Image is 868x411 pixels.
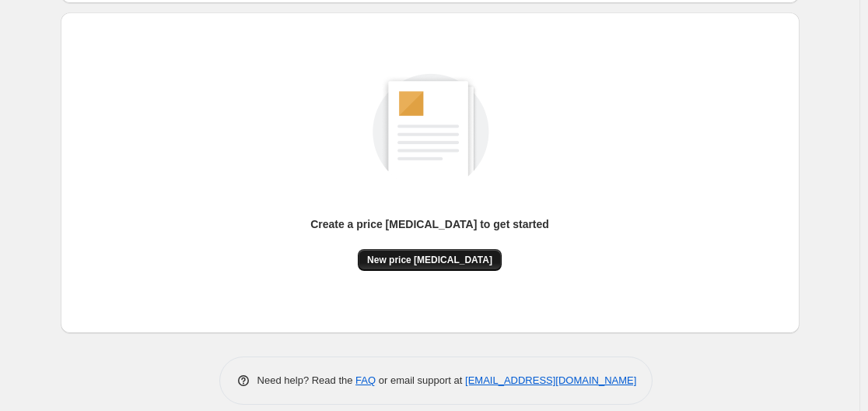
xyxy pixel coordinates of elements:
[465,374,636,386] a: [EMAIL_ADDRESS][DOMAIN_NAME]
[376,374,465,386] span: or email support at
[310,216,549,232] p: Create a price [MEDICAL_DATA] to get started
[358,249,502,271] button: New price [MEDICAL_DATA]
[355,374,376,386] a: FAQ
[257,374,356,386] span: Need help? Read the
[367,254,492,266] span: New price [MEDICAL_DATA]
